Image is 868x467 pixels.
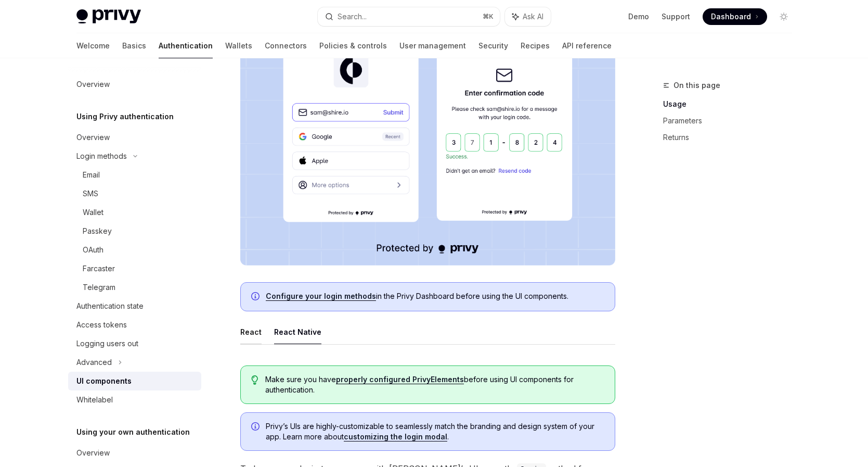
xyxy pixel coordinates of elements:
[83,244,103,256] div: OAuth
[562,33,612,58] a: API reference
[775,8,792,25] button: Toggle dark mode
[711,11,751,22] span: Dashboard
[68,297,201,315] a: Authentication state
[68,184,201,203] a: SMS
[399,33,466,58] a: User management
[68,203,201,222] a: Wallet
[344,432,447,441] a: customizing the login modal
[266,291,604,301] span: in the Privy Dashboard before using the UI components.
[523,11,543,22] span: Ask AI
[251,375,258,385] svg: Tip
[68,334,201,353] a: Logging users out
[478,33,508,58] a: Security
[83,262,115,275] div: Farcaster
[68,444,201,462] a: Overview
[122,33,146,58] a: Basics
[76,78,110,91] div: Overview
[319,33,387,58] a: Policies & controls
[483,12,494,21] span: ⌘ K
[68,315,201,334] a: Access tokens
[83,281,115,294] div: Telegram
[318,7,500,26] button: Search...⌘K
[265,33,307,58] a: Connectors
[663,112,800,129] a: Parameters
[251,292,262,302] svg: Info
[265,374,604,395] span: Make sure you have before using UI components for authentication.
[673,79,720,92] span: On this page
[76,375,132,387] div: UI components
[68,372,201,390] a: UI components
[83,206,103,219] div: Wallet
[83,187,98,200] div: SMS
[76,337,138,350] div: Logging users out
[159,33,213,58] a: Authentication
[68,259,201,278] a: Farcaster
[76,426,190,438] h5: Using your own authentication
[240,320,262,344] button: React
[76,9,141,24] img: light logo
[68,241,201,259] a: OAuth
[68,75,201,94] a: Overview
[83,169,100,181] div: Email
[505,7,551,26] button: Ask AI
[336,375,464,384] a: properly configured PrivyElements
[68,278,201,297] a: Telegram
[521,33,550,58] a: Recipes
[76,319,127,331] div: Access tokens
[338,10,367,23] div: Search...
[628,11,649,22] a: Demo
[76,150,127,162] div: Login methods
[266,421,604,442] span: Privy’s UIs are highly-customizable to seamlessly match the branding and design system of your ap...
[68,222,201,241] a: Passkey
[662,11,690,22] a: Support
[76,394,113,406] div: Whitelabel
[76,300,144,312] div: Authentication state
[251,422,262,433] svg: Info
[68,128,201,147] a: Overview
[68,390,201,409] a: Whitelabel
[663,129,800,146] a: Returns
[225,33,252,58] a: Wallets
[703,8,767,25] a: Dashboard
[76,131,110,144] div: Overview
[663,96,800,112] a: Usage
[68,166,201,184] a: Email
[274,320,321,344] button: React Native
[76,33,110,58] a: Welcome
[83,225,112,237] div: Passkey
[76,447,110,459] div: Overview
[266,292,376,301] a: Configure your login methods
[76,110,174,123] h5: Using Privy authentication
[76,356,112,369] div: Advanced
